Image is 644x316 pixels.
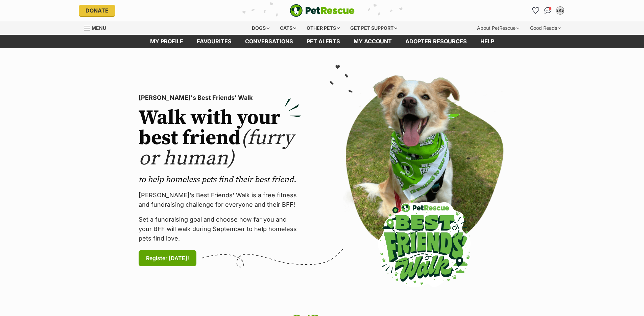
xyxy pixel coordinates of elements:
[530,5,566,16] ul: Account quick links
[302,21,344,35] div: Other pets
[275,21,301,35] div: Cats
[92,25,106,31] span: Menu
[543,5,553,16] a: Conversations
[139,174,301,185] p: to help homeless pets find their best friend.
[345,21,402,35] div: Get pet support
[530,5,541,16] a: Favourites
[143,35,190,48] a: My profile
[139,250,196,266] a: Register [DATE]!
[290,4,355,17] img: logo-e224e6f780fb5917bec1dbf3a21bbac754714ae5b6737aabdf751b685950b380.svg
[190,35,238,48] a: Favourites
[474,35,501,48] a: Help
[525,21,566,35] div: Good Reads
[544,7,551,14] img: chat-41dd97257d64d25036548639549fe6c8038ab92f7586957e7f3b1b290dea8141.svg
[557,7,564,14] div: EKS
[139,190,301,209] p: [PERSON_NAME]’s Best Friends' Walk is a free fitness and fundraising challenge for everyone and t...
[146,254,189,262] span: Register [DATE]!
[399,35,474,48] a: Adopter resources
[139,108,301,169] h2: Walk with your best friend
[472,21,524,35] div: About PetRescue
[300,35,347,48] a: Pet alerts
[247,21,274,35] div: Dogs
[139,93,301,103] p: [PERSON_NAME]'s Best Friends' Walk
[79,5,115,16] a: Donate
[139,126,294,171] span: (furry or human)
[347,35,399,48] a: My account
[290,4,355,17] a: PetRescue
[84,21,111,33] a: Menu
[238,35,300,48] a: conversations
[139,215,301,243] p: Set a fundraising goal and choose how far you and your BFF will walk during September to help hom...
[555,5,566,16] button: My account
